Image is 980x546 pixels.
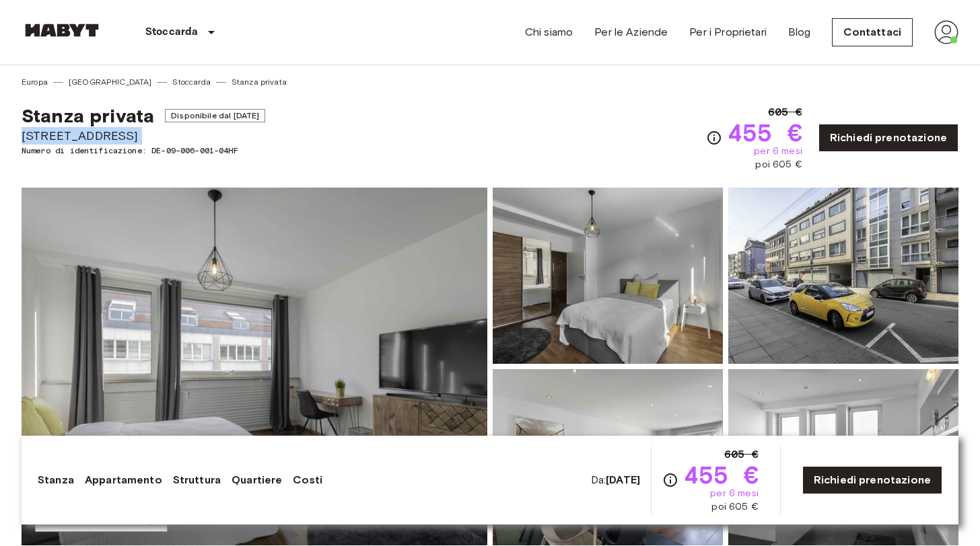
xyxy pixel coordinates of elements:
[493,188,723,364] img: Picture of unit DE-09-006-001-04HF
[755,158,802,171] span: poi 605 €
[232,76,287,88] a: Stanza privata
[22,24,102,37] img: Habyt
[594,24,668,40] a: Per le Aziende
[38,472,74,488] a: Stanza
[728,369,958,545] img: Picture of unit DE-09-006-001-04HF
[173,472,221,488] a: Struttura
[728,120,802,145] span: 455 €
[493,369,723,545] img: Picture of unit DE-09-006-001-04HF
[293,472,322,488] a: Costi
[22,145,265,157] span: Numero di identificazione: DE-09-006-001-04HF
[818,124,958,152] a: Richiedi prenotazione
[606,473,640,486] b: [DATE]
[754,145,802,158] span: per 6 mesi
[591,473,640,487] span: Da:
[728,188,958,364] img: Picture of unit DE-09-006-001-04HF
[832,18,913,46] a: Contattaci
[22,188,487,545] img: Marketing picture of unit DE-09-006-001-04HF
[706,130,722,146] svg: Verifica i dettagli delle spese nella sezione 'Riassunto dei Costi'. Si prega di notare che gli s...
[662,472,678,488] svg: Verifica i dettagli delle spese nella sezione 'Riassunto dei Costi'. Si prega di notare che gli s...
[69,76,152,88] a: [GEOGRAPHIC_DATA]
[802,466,942,494] a: Richiedi prenotazione
[22,104,154,127] span: Stanza privata
[711,500,758,514] span: poi 605 €
[22,127,265,145] span: [STREET_ADDRESS]
[22,76,48,88] a: Europa
[768,104,802,120] span: 605 €
[85,472,162,488] a: Appartamento
[689,24,767,40] a: Per i Proprietari
[525,24,573,40] a: Chi siamo
[145,24,198,40] p: Stoccarda
[232,472,282,488] a: Quartiere
[165,109,265,122] span: Disponibile dal [DATE]
[724,446,759,463] span: 605 €
[172,76,210,88] a: Stoccarda
[710,487,759,500] span: per 6 mesi
[684,463,759,487] span: 455 €
[788,24,811,40] a: Blog
[934,20,958,44] img: avatar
